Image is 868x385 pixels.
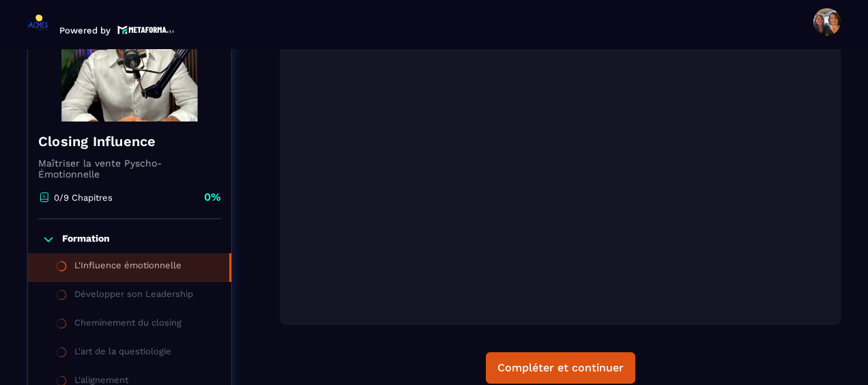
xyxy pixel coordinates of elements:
[74,289,193,304] div: Développer son Leadership
[27,14,49,35] img: logo-branding
[74,317,182,332] div: Cheminement du closing
[38,132,221,151] h4: Closing Influence
[54,192,113,203] p: 0/9 Chapitres
[486,352,635,384] button: Compléter et continuer
[117,24,175,35] img: logo
[74,346,171,361] div: L'art de la questiologie
[38,158,221,180] p: Maîtriser la vente Pyscho-Émotionnelle
[497,361,624,375] div: Compléter et continuer
[74,260,182,275] div: L'Influence émotionnelle
[204,190,221,205] p: 0%
[62,233,110,246] p: Formation
[59,25,111,35] p: Powered by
